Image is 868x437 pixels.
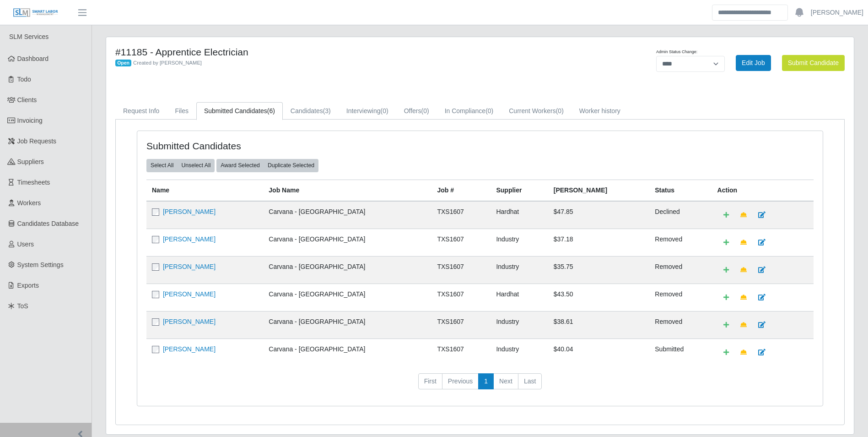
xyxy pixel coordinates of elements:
a: Submitted Candidates [196,102,283,120]
td: Carvana - [GEOGRAPHIC_DATA] [263,201,431,229]
h4: Submitted Candidates [146,140,416,152]
td: TXS1607 [431,339,491,366]
td: Industry [491,256,548,284]
span: Invoicing [17,117,43,124]
a: Make Team Lead [734,317,753,333]
span: SLM Services [9,33,49,40]
td: TXS1607 [431,284,491,311]
td: TXS1607 [431,229,491,256]
a: Make Team Lead [734,344,753,361]
a: [PERSON_NAME] [163,263,216,270]
span: (6) [267,107,275,115]
td: Carvana - [GEOGRAPHIC_DATA] [263,284,431,311]
a: [PERSON_NAME] [163,208,216,215]
label: Admin Status Change: [656,49,697,55]
th: [PERSON_NAME] [548,180,650,201]
a: Add Default Cost Code [717,317,735,333]
input: Search [712,5,788,21]
a: Offers [396,102,437,120]
td: Industry [491,311,548,339]
td: $37.18 [548,229,650,256]
a: Add Default Cost Code [717,344,735,361]
a: 1 [478,373,494,390]
a: [PERSON_NAME] [811,8,863,17]
td: Carvana - [GEOGRAPHIC_DATA] [263,311,431,339]
a: Interviewing [339,102,396,120]
span: Timesheets [17,179,50,186]
th: Job Name [263,180,431,201]
td: removed [649,229,712,256]
td: declined [649,201,712,229]
td: removed [649,256,712,284]
a: Make Team Lead [734,235,753,251]
td: TXS1607 [431,256,491,284]
a: [PERSON_NAME] [163,235,216,243]
button: Submit Candidate [782,55,845,71]
span: (3) [323,107,331,115]
span: Dashboard [17,55,49,62]
span: (0) [421,107,429,115]
span: Workers [17,199,41,207]
td: $43.50 [548,284,650,311]
td: $35.75 [548,256,650,284]
th: Status [649,180,712,201]
td: $38.61 [548,311,650,339]
a: [PERSON_NAME] [163,290,216,298]
nav: pagination [146,373,814,397]
span: ToS [17,302,28,310]
td: TXS1607 [431,201,491,229]
span: Users [17,240,34,248]
th: Name [146,180,263,201]
span: Suppliers [17,158,44,165]
td: $40.04 [548,339,650,366]
td: Carvana - [GEOGRAPHIC_DATA] [263,256,431,284]
a: Add Default Cost Code [717,207,735,223]
td: Carvana - [GEOGRAPHIC_DATA] [263,339,431,366]
span: (0) [556,107,564,115]
a: [PERSON_NAME] [163,318,216,325]
button: Award Selected [216,159,264,172]
th: Action [712,180,814,201]
button: Select All [146,159,178,172]
span: Clients [17,96,37,104]
span: Exports [17,282,39,289]
span: Candidates Database [17,220,79,227]
div: bulk actions [146,159,215,172]
h4: #11185 - Apprentice Electrician [115,46,535,58]
div: bulk actions [216,159,318,172]
a: Current Workers [501,102,571,120]
span: System Settings [17,261,64,268]
span: (0) [485,107,493,115]
a: Make Team Lead [734,262,753,278]
a: Make Team Lead [734,290,753,306]
a: Add Default Cost Code [717,290,735,306]
a: Make Team Lead [734,207,753,223]
span: Created by [PERSON_NAME] [133,60,202,66]
td: submitted [649,339,712,366]
span: (0) [381,107,388,115]
button: Duplicate Selected [264,159,318,172]
span: Todo [17,76,31,83]
td: TXS1607 [431,311,491,339]
a: Add Default Cost Code [717,235,735,251]
img: SLM Logo [13,8,59,18]
th: Job # [431,180,491,201]
td: Industry [491,339,548,366]
span: Job Requests [17,137,57,145]
a: Edit Job [736,55,771,71]
button: Unselect All [177,159,215,172]
td: $47.85 [548,201,650,229]
td: removed [649,284,712,311]
a: Request Info [115,102,167,120]
a: Files [167,102,196,120]
a: Worker history [571,102,628,120]
a: Candidates [283,102,339,120]
a: [PERSON_NAME] [163,345,216,353]
th: Supplier [491,180,548,201]
td: removed [649,311,712,339]
a: In Compliance [437,102,501,120]
td: Industry [491,229,548,256]
span: Open [115,60,131,67]
td: Carvana - [GEOGRAPHIC_DATA] [263,229,431,256]
td: Hardhat [491,284,548,311]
